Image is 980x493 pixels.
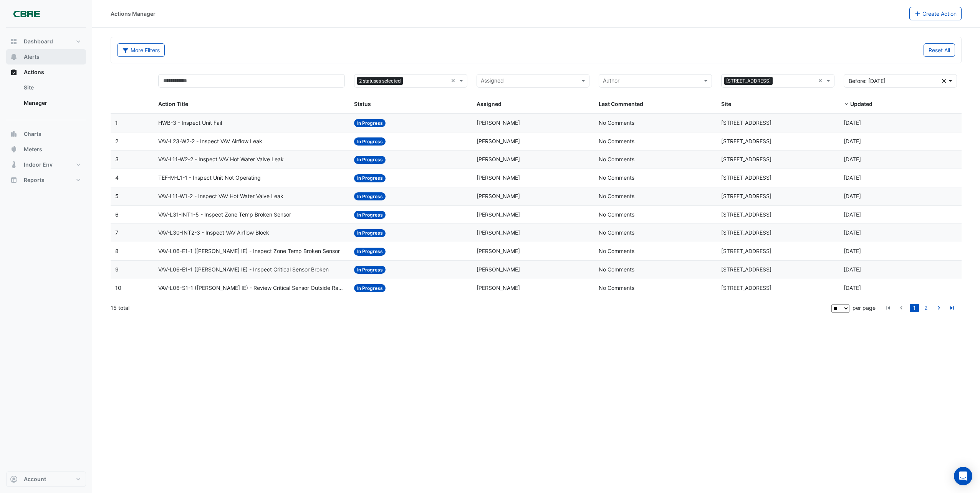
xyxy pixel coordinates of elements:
span: 2 statuses selected [357,77,403,85]
a: go to first page [884,304,893,312]
div: Open Intercom Messenger [954,467,972,485]
span: [STREET_ADDRESS] [721,138,771,144]
span: No Comments [599,266,634,273]
span: 8 [115,248,119,254]
img: Company Logo [9,6,44,22]
span: VAV-L06-E1-1 ([PERSON_NAME] IE) - Inspect Zone Temp Broken Sensor [158,247,340,256]
span: In Progress [354,284,386,292]
span: [STREET_ADDRESS] [721,193,771,199]
span: 3 [115,156,119,162]
span: [STREET_ADDRESS] [721,229,771,236]
app-icon: Dashboard [10,38,18,45]
span: [PERSON_NAME] [477,248,520,254]
button: Reset All [924,43,955,57]
button: Alerts [6,49,86,65]
div: Actions [6,80,86,114]
span: TEF-M-L1-1 - Inspect Unit Not Operating [158,174,261,182]
div: 15 total [111,298,830,318]
span: 7 [115,229,118,236]
span: 2025-07-21T14:33:45.773 [844,266,861,273]
a: 1 [910,304,919,312]
div: Actions Manager [111,10,156,18]
span: 2025-07-22T12:10:22.127 [844,248,861,254]
span: 6 [115,211,119,218]
span: In Progress [354,229,386,237]
span: VAV-L30-INT2-3 - Inspect VAV Airflow Block [158,228,269,237]
span: No Comments [599,193,634,199]
span: No Comments [599,285,634,291]
span: [PERSON_NAME] [477,119,520,126]
span: In Progress [354,156,386,164]
a: go to next page [934,304,944,312]
span: [STREET_ADDRESS] [721,119,771,126]
span: 5 [115,193,119,199]
span: 2025-08-14T11:25:33.884 [844,229,861,236]
button: More Filters [117,43,165,57]
span: 2025-09-11T13:06:29.165 [844,174,861,181]
span: [PERSON_NAME] [477,285,520,291]
span: [STREET_ADDRESS] [721,285,771,291]
fa-icon: Clear [942,77,946,85]
span: 2 [115,138,118,144]
span: Account [24,475,46,483]
span: 1 [115,119,118,126]
span: In Progress [354,192,386,200]
a: go to previous page [897,304,906,312]
span: Dashboard [24,38,53,45]
span: [STREET_ADDRESS] [721,266,771,273]
app-icon: Charts [10,130,18,138]
button: Dashboard [6,34,86,49]
span: Action Title [158,101,188,107]
button: Charts [6,126,86,142]
a: go to last page [947,304,957,312]
span: VAV-L06-S1-1 ([PERSON_NAME] IE) - Review Critical Sensor Outside Range [158,284,345,293]
a: Manager [18,95,86,111]
button: Before: [DATE] [844,74,957,88]
span: 4 [115,174,119,181]
span: [STREET_ADDRESS] [724,77,773,85]
span: Clear [818,76,824,85]
button: Create Action [909,7,962,20]
app-icon: Alerts [10,53,18,61]
span: [PERSON_NAME] [477,138,520,144]
span: In Progress [354,174,386,182]
button: Meters [6,142,86,157]
span: Reports [24,176,45,184]
span: [STREET_ADDRESS] [721,174,771,181]
span: 2025-09-12T10:10:30.833 [844,138,861,144]
span: In Progress [354,119,386,127]
span: VAV-L23-W2-2 - Inspect VAV Airflow Leak [158,137,262,146]
span: In Progress [354,211,386,219]
span: Status [354,101,371,107]
span: Before: 14 Sep 25 [849,78,886,84]
a: 2 [921,304,930,312]
span: VAV-L06-E1-1 ([PERSON_NAME] IE) - Inspect Critical Sensor Broken [158,265,329,274]
span: No Comments [599,229,634,236]
span: [PERSON_NAME] [477,211,520,218]
span: No Comments [599,138,634,144]
span: [STREET_ADDRESS] [721,248,771,254]
button: Actions [6,65,86,80]
span: In Progress [354,248,386,256]
span: Actions [24,68,44,76]
span: No Comments [599,248,634,254]
span: [PERSON_NAME] [477,229,520,236]
li: page 1 [909,304,920,312]
li: page 2 [920,304,932,312]
app-icon: Reports [10,176,18,184]
span: 10 [115,285,121,291]
span: Alerts [24,53,40,61]
span: 2025-09-03T12:03:59.382 [844,211,861,218]
span: No Comments [599,211,634,218]
span: Clear [451,76,457,85]
span: Site [721,101,731,107]
span: HWB-3 - Inspect Unit Fail [158,119,222,127]
span: Charts [24,130,41,138]
span: [STREET_ADDRESS] [721,211,771,218]
span: 2025-09-11T10:29:30.530 [844,193,861,199]
span: VAV-L11-W2-2 - Inspect VAV Hot Water Valve Leak [158,155,284,164]
span: per page [853,304,876,311]
span: [PERSON_NAME] [477,193,520,199]
a: Site [18,80,86,95]
span: VAV-L11-W1-2 - Inspect VAV Hot Water Valve Leak [158,192,283,201]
